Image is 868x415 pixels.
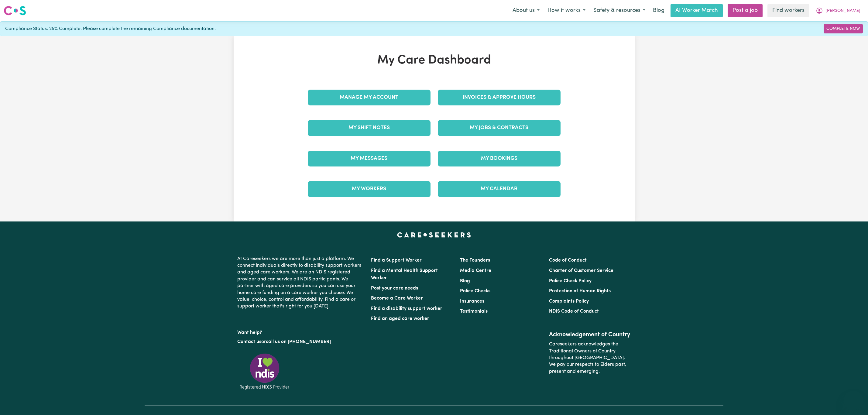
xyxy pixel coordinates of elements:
a: call us on [PHONE_NUMBER] [266,339,331,344]
a: Complete Now [824,24,863,33]
p: Careseekers acknowledges the Traditional Owners of Country throughout [GEOGRAPHIC_DATA]. We pay o... [549,338,631,377]
a: Media Centre [460,268,491,273]
a: Protection of Human Rights [549,289,611,293]
a: Code of Conduct [549,258,587,263]
a: Post your care needs [371,286,418,291]
a: My Calendar [438,181,561,197]
button: How it works [544,4,589,17]
a: Police Checks [460,289,490,293]
a: Manage My Account [308,90,431,105]
p: or [237,336,364,348]
a: Careseekers home page [397,232,471,237]
button: Safety & resources [589,4,649,17]
a: My Bookings [438,151,561,166]
a: My Jobs & Contracts [438,120,561,136]
img: Careseekers logo [4,5,26,16]
a: NDIS Code of Conduct [549,309,599,314]
a: Find a Mental Health Support Worker [371,268,438,280]
a: Testimonials [460,309,488,314]
a: Find a Support Worker [371,258,422,263]
a: My Workers [308,181,431,197]
button: My Account [812,4,864,17]
span: [PERSON_NAME] [825,8,860,14]
a: Invoices & Approve Hours [438,90,561,105]
a: Post a job [728,4,763,17]
a: Blog [649,4,668,17]
a: Become a Care Worker [371,296,423,301]
button: About us [509,4,544,17]
a: Insurances [460,299,484,304]
a: Find workers [767,4,809,17]
a: My Shift Notes [308,120,431,136]
a: Contact us [237,339,261,344]
a: Complaints Policy [549,299,589,304]
h1: My Care Dashboard [304,53,564,68]
a: The Founders [460,258,490,263]
p: At Careseekers we are more than just a platform. We connect individuals directly to disability su... [237,253,364,312]
a: AI Worker Match [671,4,723,17]
img: Registered NDIS provider [237,352,292,390]
a: Find a disability support worker [371,306,442,311]
iframe: Button to launch messaging window, conversation in progress [844,391,863,410]
a: Police Check Policy [549,279,592,283]
p: Want help? [237,327,364,336]
a: Blog [460,279,470,283]
a: Careseekers logo [4,4,26,18]
a: Find an aged care worker [371,316,429,321]
h2: Acknowledgement of Country [549,331,631,338]
a: My Messages [308,151,431,166]
a: Charter of Customer Service [549,268,613,273]
span: Compliance Status: 25% Complete. Please complete the remaining Compliance documentation. [5,25,216,33]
